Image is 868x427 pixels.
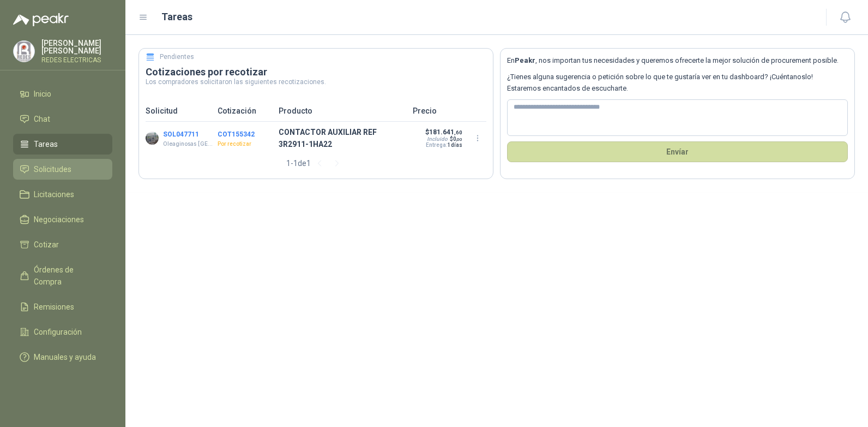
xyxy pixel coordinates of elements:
[14,41,34,62] img: Company Logo
[163,131,199,138] button: SOL047711
[146,105,211,117] p: Solicitud
[13,209,112,230] a: Negociaciones
[13,109,112,129] a: Chat
[425,128,462,136] p: $
[34,264,102,288] span: Órdenes de Compra
[218,140,272,149] p: Por recotizar
[279,126,406,150] p: CONTACTOR AUXILIAR REF 3R2911-1HA22
[13,13,69,26] img: Logo peakr
[34,163,71,175] span: Solicitudes
[413,105,486,117] p: Precio
[454,129,462,135] span: ,60
[507,141,848,162] button: Envíar
[34,213,84,226] span: Negociaciones
[218,105,272,117] p: Cotización
[13,296,112,317] a: Remisiones
[429,128,462,136] span: 181.641
[450,136,462,142] span: $
[427,136,448,142] div: Incluido
[13,347,112,367] a: Manuales y ayuda
[13,322,112,342] a: Configuración
[34,351,96,363] span: Manuales y ayuda
[218,131,255,138] button: COT155342
[453,136,462,142] span: 0
[448,142,462,148] span: 1 días
[41,57,112,63] p: REDES ELECTRICAS
[286,155,346,172] div: 1 - 1 de 1
[34,301,74,313] span: Remisiones
[163,140,213,149] p: Oleaginosas [GEOGRAPHIC_DATA][PERSON_NAME]
[13,84,112,104] a: Inicio
[34,239,59,251] span: Cotizar
[41,39,112,55] p: [PERSON_NAME] [PERSON_NAME]
[13,259,112,292] a: Órdenes de Compra
[279,105,406,117] p: Producto
[425,142,462,148] p: Entrega:
[507,55,848,66] p: En , nos importan tus necesidades y queremos ofrecerte la mejor solución de procurement posible.
[34,113,50,125] span: Chat
[456,137,462,142] span: ,00
[34,326,82,338] span: Configuración
[34,88,51,100] span: Inicio
[34,138,58,150] span: Tareas
[146,79,486,85] p: Los compradores solicitaron las siguientes recotizaciones.
[13,159,112,180] a: Solicitudes
[13,134,112,155] a: Tareas
[507,72,848,94] p: ¿Tienes alguna sugerencia o petición sobre lo que te gustaría ver en tu dashboard? ¡Cuéntanoslo! ...
[13,184,112,205] a: Licitaciones
[13,234,112,255] a: Cotizar
[160,52,194,62] h5: Pendientes
[161,9,192,25] h1: Tareas
[146,132,159,145] img: Company Logo
[146,66,486,79] h3: Cotizaciones por recotizar
[515,56,535,64] b: Peakr
[34,188,74,200] span: Licitaciones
